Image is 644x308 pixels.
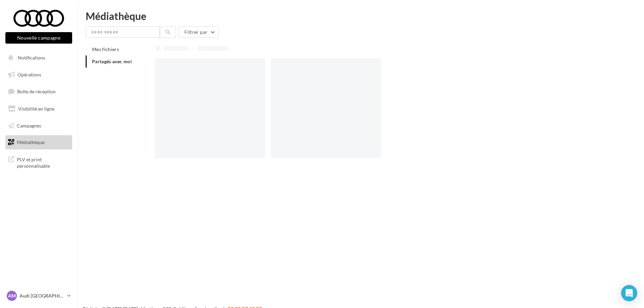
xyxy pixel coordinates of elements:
[8,292,16,299] span: AM
[5,289,72,302] a: AM Audi [GEOGRAPHIC_DATA]
[5,32,72,44] button: Nouvelle campagne
[20,292,64,299] p: Audi [GEOGRAPHIC_DATA]
[4,152,74,172] a: PLV et print personnalisable
[4,135,74,149] a: Médiathèque
[92,46,119,52] span: Mes fichiers
[17,139,45,145] span: Médiathèque
[4,102,74,116] a: Visibilité en ligne
[4,84,74,99] a: Boîte de réception
[17,155,69,169] span: PLV et print personnalisable
[621,285,637,301] div: Open Intercom Messenger
[17,89,56,94] span: Boîte de réception
[179,26,218,38] button: Filtrer par
[92,58,132,64] span: Partagés avec moi
[4,51,71,65] button: Notifications
[18,55,45,61] span: Notifications
[18,106,54,112] span: Visibilité en ligne
[4,68,74,82] a: Opérations
[86,11,636,21] div: Médiathèque
[4,119,74,133] a: Campagnes
[17,122,41,128] span: Campagnes
[18,72,41,77] span: Opérations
